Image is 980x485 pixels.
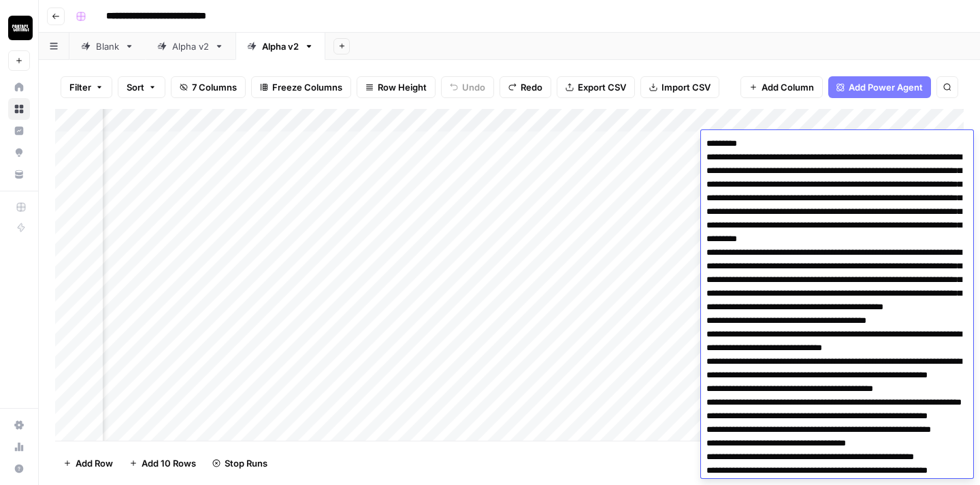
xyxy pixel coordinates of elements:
[828,76,931,98] button: Add Power Agent
[8,458,30,480] button: Help + Support
[8,142,30,163] a: Opportunities
[762,80,814,94] span: Add Column
[204,452,276,474] button: Stop Runs
[8,120,30,142] a: Insights
[225,456,267,470] span: Stop Runs
[121,452,204,474] button: Add 10 Rows
[441,76,494,98] button: Undo
[55,452,121,474] button: Add Row
[235,33,325,60] a: Alpha v2
[740,76,823,98] button: Add Column
[127,80,144,94] span: Sort
[357,76,436,98] button: Row Height
[61,76,112,98] button: Filter
[8,76,30,98] a: Home
[557,76,635,98] button: Export CSV
[118,76,165,98] button: Sort
[578,80,626,94] span: Export CSV
[272,80,342,94] span: Freeze Columns
[69,33,146,60] a: Blank
[251,76,351,98] button: Freeze Columns
[192,80,237,94] span: 7 Columns
[462,80,485,94] span: Undo
[8,98,30,120] a: Browse
[8,11,30,45] button: Workspace: Contact Studios
[171,76,246,98] button: 7 Columns
[849,80,923,94] span: Add Power Agent
[521,80,542,94] span: Redo
[146,33,235,60] a: Alpha v2
[172,40,209,53] div: Alpha v2
[96,40,119,53] div: Blank
[8,414,30,436] a: Settings
[640,76,719,98] button: Import CSV
[378,80,427,94] span: Row Height
[500,76,551,98] button: Redo
[76,456,113,470] span: Add Row
[8,16,33,40] img: Contact Studios Logo
[8,436,30,458] a: Usage
[661,80,710,94] span: Import CSV
[8,163,30,185] a: Your Data
[69,80,91,94] span: Filter
[142,456,196,470] span: Add 10 Rows
[262,40,299,53] div: Alpha v2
